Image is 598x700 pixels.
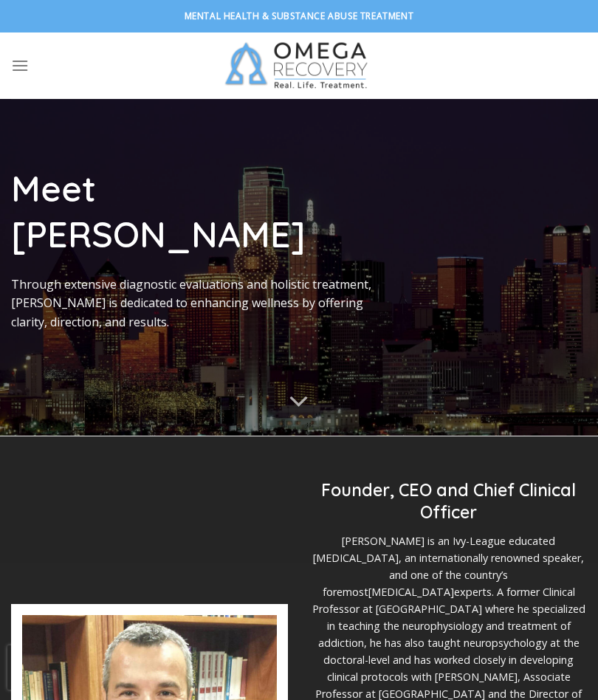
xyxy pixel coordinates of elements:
h1: Meet [PERSON_NAME] [11,165,388,258]
button: Scroll for more [271,383,327,422]
p: Through extensive diagnostic evaluations and holistic treatment, [PERSON_NAME] is dedicated to en... [11,275,388,332]
h2: Founder, CEO and Chief Clinical Officer [310,479,587,524]
strong: Mental Health & Substance Abuse Treatment [185,10,414,22]
a: Menu [11,47,29,83]
a: [MEDICAL_DATA] [368,585,454,599]
img: Omega Recovery [216,32,382,99]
